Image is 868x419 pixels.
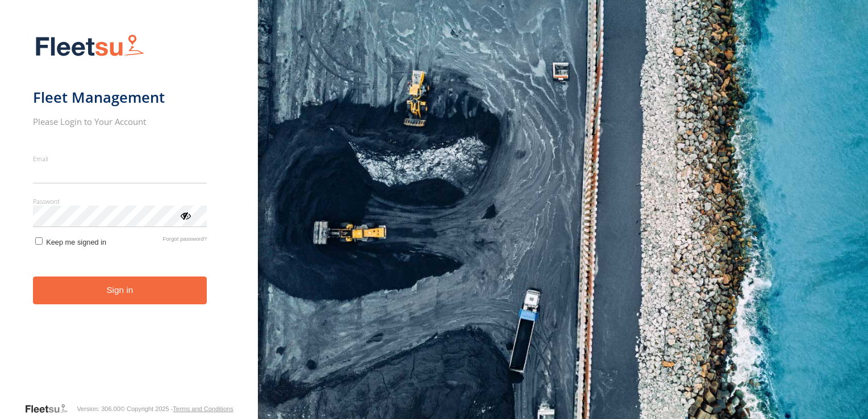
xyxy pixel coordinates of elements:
h1: Fleet Management [33,88,207,107]
a: Visit our Website [24,403,77,414]
a: Forgot password? [162,236,207,246]
button: Sign in [33,276,207,304]
a: Terms and Conditions [173,405,233,412]
h2: Please Login to Your Account [33,116,207,127]
img: Fleetsu [33,32,147,61]
form: main [33,27,226,402]
div: © Copyright 2025 - [120,405,233,412]
label: Password [33,197,207,206]
div: ViewPassword [180,209,191,221]
input: Keep me signed in [35,237,43,245]
span: Keep me signed in [46,238,106,246]
div: Version: 306.00 [77,405,120,412]
label: Email [33,154,207,163]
